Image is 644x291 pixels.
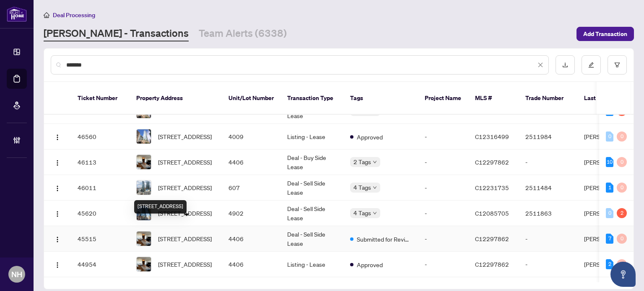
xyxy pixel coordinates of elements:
td: - [418,149,468,175]
th: Transaction Type [280,82,343,115]
img: Logo [54,185,61,192]
td: 4009 [222,124,280,149]
div: 10 [606,157,613,167]
td: 4406 [222,149,280,175]
td: [PERSON_NAME] [577,252,640,277]
span: down [373,185,377,190]
td: 2511863 [519,201,577,226]
div: 0 [617,234,627,244]
td: 45515 [71,226,130,252]
span: Approved [357,260,383,269]
td: - [418,226,468,252]
td: [PERSON_NAME] [577,149,640,175]
span: download [562,62,568,68]
div: 0 [606,208,613,218]
td: - [418,124,468,149]
td: 4406 [222,252,280,277]
span: C12297862 [475,260,509,268]
td: 45620 [71,201,130,226]
span: C12316499 [475,133,509,140]
span: [STREET_ADDRESS] [158,157,212,167]
button: download [556,55,575,75]
img: logo [7,6,27,22]
button: Add Transaction [576,27,634,41]
span: C12297862 [475,158,509,166]
td: 46113 [71,149,130,175]
span: Approved [357,132,383,142]
img: Logo [54,160,61,166]
td: [PERSON_NAME] [577,175,640,201]
span: close [538,62,543,68]
th: MLS # [468,82,519,115]
td: Listing - Lease [280,252,343,277]
a: [PERSON_NAME] - Transactions [44,26,189,41]
th: Ticket Number [71,82,130,115]
button: Logo [51,232,64,245]
span: down [373,160,377,164]
td: 4406 [222,226,280,252]
span: C12231735 [475,184,509,191]
span: [STREET_ADDRESS] [158,132,212,141]
td: 44954 [71,252,130,277]
th: Property Address [130,82,222,115]
div: 7 [606,234,613,244]
span: [STREET_ADDRESS] [158,183,212,192]
img: thumbnail-img [137,232,151,246]
span: down [373,211,377,215]
div: 0 [617,157,627,167]
button: Logo [51,130,64,143]
img: Logo [54,262,61,268]
button: Logo [51,206,64,220]
span: [STREET_ADDRESS] [158,234,212,243]
td: - [519,252,577,277]
span: Deal Processing [53,11,95,19]
td: - [519,226,577,252]
span: edit [588,62,594,68]
span: C12085705 [475,209,509,217]
td: - [418,252,468,277]
span: home [44,12,49,18]
td: 4902 [222,201,280,226]
span: NH [11,268,22,280]
th: Trade Number [519,82,577,115]
span: C12297862 [475,235,509,242]
th: Project Name [418,82,468,115]
td: Deal - Sell Side Lease [280,201,343,226]
button: Logo [51,181,64,194]
span: [STREET_ADDRESS] [158,260,212,269]
img: thumbnail-img [137,180,151,195]
button: filter [608,55,627,75]
th: Last Updated By [577,82,640,115]
th: Unit/Lot Number [222,82,280,115]
span: 2 Tags [353,157,371,167]
td: - [418,201,468,226]
td: [PERSON_NAME] [577,226,640,252]
img: Logo [54,236,61,243]
td: [PERSON_NAME] [577,124,640,149]
td: Listing - Lease [280,124,343,149]
div: 0 [606,131,613,142]
td: 46011 [71,175,130,201]
td: 46560 [71,124,130,149]
th: Tags [343,82,418,115]
img: Logo [54,134,61,141]
button: Logo [51,155,64,169]
button: edit [582,55,601,75]
td: 2511984 [519,124,577,149]
img: thumbnail-img [137,155,151,169]
td: - [418,175,468,201]
td: Deal - Sell Side Lease [280,226,343,252]
div: 2 [606,259,613,269]
button: Logo [51,258,64,271]
div: 0 [617,259,627,269]
div: 0 [617,131,627,142]
div: 1 [606,183,613,193]
span: 4 Tags [353,183,371,192]
td: 2511484 [519,175,577,201]
a: Team Alerts (6338) [199,26,287,41]
td: [PERSON_NAME] [577,201,640,226]
img: Logo [54,211,61,217]
div: [STREET_ADDRESS] [134,200,187,214]
td: Deal - Sell Side Lease [280,175,343,201]
img: thumbnail-img [137,129,151,144]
